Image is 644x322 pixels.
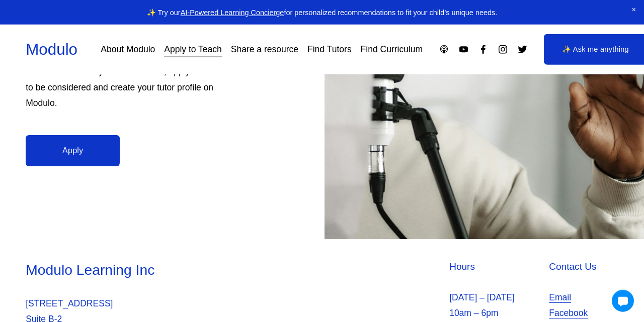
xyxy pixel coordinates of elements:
[26,260,319,279] h3: Modulo Learning Inc
[26,41,77,58] a: Modulo
[449,260,543,273] h4: Hours
[478,44,489,55] a: Facebook
[498,44,508,55] a: Instagram
[458,44,469,55] a: YouTube
[549,290,571,306] a: Email
[449,290,543,321] p: [DATE] – [DATE] 10am – 6pm
[164,41,222,58] a: Apply to Teach
[549,305,588,321] a: Facebook
[517,44,528,55] a: Twitter
[101,41,155,58] a: About Modulo
[26,135,120,166] a: Apply
[181,9,284,17] a: AI-Powered Learning Concierge
[361,41,423,58] a: Find Curriculum
[439,44,449,55] a: Apple Podcasts
[307,41,352,58] a: Find Tutors
[549,260,618,273] h4: Contact Us
[231,41,298,58] a: Share a resource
